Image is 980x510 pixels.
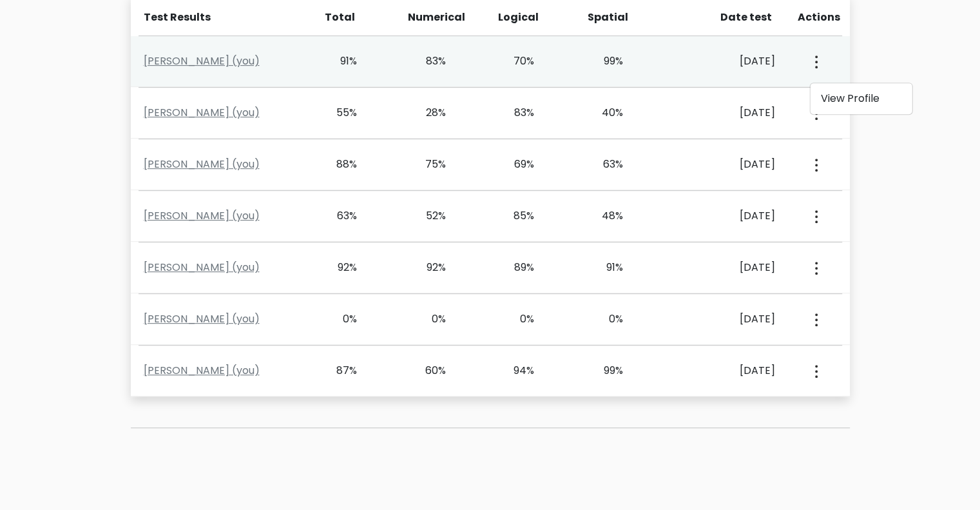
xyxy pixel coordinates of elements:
[408,10,445,25] div: Numerical
[498,311,535,327] div: 0%
[321,311,358,327] div: 0%
[409,208,446,224] div: 52%
[586,208,623,224] div: 48%
[321,363,358,378] div: 87%
[498,54,535,69] div: 70%
[678,10,782,25] div: Date test
[144,105,260,120] a: [PERSON_NAME] (you)
[409,105,446,121] div: 28%
[675,208,775,224] div: [DATE]
[675,363,775,378] div: [DATE]
[586,157,623,172] div: 63%
[409,363,446,378] div: 60%
[498,10,535,25] div: Logical
[798,10,842,25] div: Actions
[144,311,260,326] a: [PERSON_NAME] (you)
[675,311,775,327] div: [DATE]
[586,363,623,378] div: 99%
[144,260,260,275] a: [PERSON_NAME] (you)
[144,157,260,172] a: [PERSON_NAME] (you)
[498,105,535,121] div: 83%
[498,208,535,224] div: 85%
[588,10,625,25] div: Spatial
[321,208,358,224] div: 63%
[409,157,446,172] div: 75%
[409,311,446,327] div: 0%
[409,54,446,69] div: 83%
[586,105,623,121] div: 40%
[321,157,358,172] div: 88%
[498,363,535,378] div: 94%
[586,311,623,327] div: 0%
[498,157,535,172] div: 69%
[144,208,260,223] a: [PERSON_NAME] (you)
[409,260,446,275] div: 92%
[675,54,775,69] div: [DATE]
[321,105,358,121] div: 55%
[144,363,260,378] a: [PERSON_NAME] (you)
[498,260,535,275] div: 89%
[675,157,775,172] div: [DATE]
[321,260,358,275] div: 92%
[318,10,356,25] div: Total
[321,54,358,69] div: 91%
[675,260,775,275] div: [DATE]
[144,10,303,25] div: Test Results
[586,260,623,275] div: 91%
[586,54,623,69] div: 99%
[675,105,775,121] div: [DATE]
[810,88,912,109] a: View Profile
[144,54,260,68] a: [PERSON_NAME] (you)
